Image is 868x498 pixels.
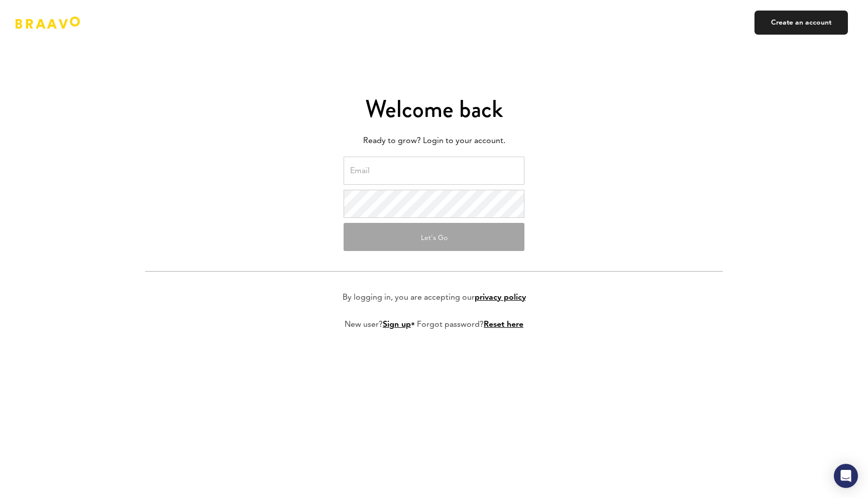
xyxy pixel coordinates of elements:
span: Welcome back [365,92,503,126]
button: Let's Go [344,223,524,251]
span: Support [21,7,57,16]
p: New user? • Forgot password? [345,319,523,331]
div: Open Intercom Messenger [834,464,858,488]
input: Email [344,157,524,185]
a: Reset here [484,321,523,329]
p: Ready to grow? Login to your account. [145,134,723,149]
a: Create an account [754,11,848,35]
p: By logging in, you are accepting our [343,292,526,304]
a: Sign up [383,321,411,329]
a: privacy policy [475,294,526,302]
